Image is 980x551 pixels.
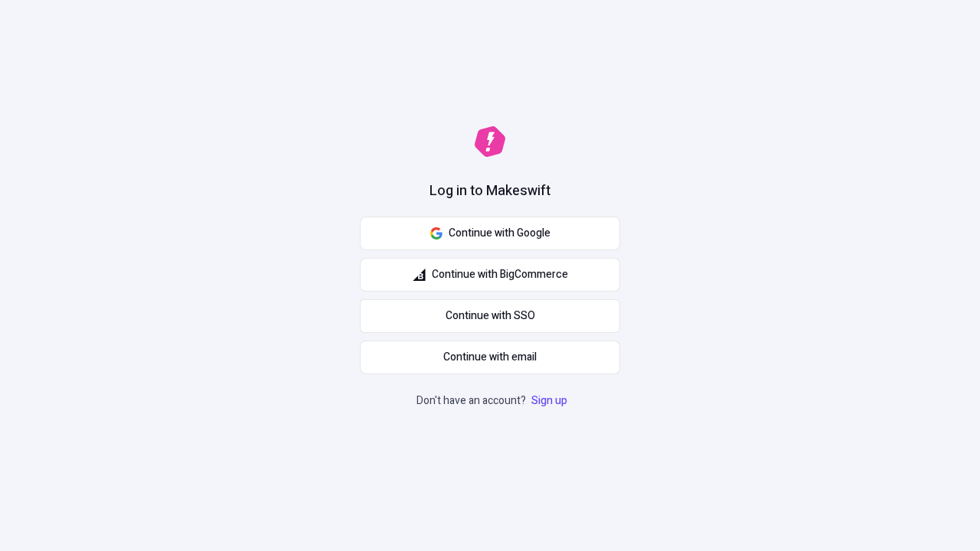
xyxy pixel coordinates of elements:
button: Continue with BigCommerce [360,258,620,292]
p: Don't have an account? [416,393,570,409]
span: Continue with email [443,349,537,366]
button: Continue with email [360,341,620,374]
button: Continue with Google [360,217,620,250]
h1: Log in to Makeswift [430,181,550,201]
a: Sign up [528,393,570,409]
span: Continue with BigCommerce [432,266,568,283]
span: Continue with Google [449,225,550,242]
a: Continue with SSO [360,299,620,333]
